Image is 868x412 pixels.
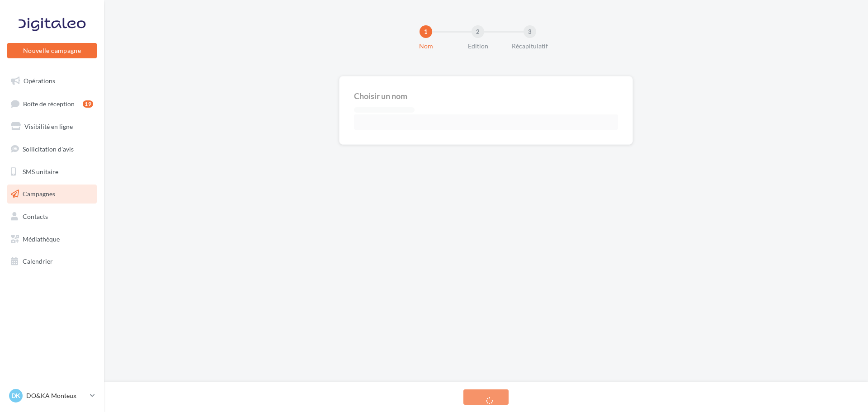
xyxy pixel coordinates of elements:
[23,235,60,243] span: Médiathèque
[5,140,99,159] a: Sollicitation d'avis
[524,25,536,38] div: 3
[5,94,99,114] a: Boîte de réception19
[23,167,58,175] span: SMS unitaire
[397,42,455,51] div: Nom
[26,391,86,400] p: DO&KA Monteux
[5,117,99,136] a: Visibilité en ligne
[5,230,99,249] a: Médiathèque
[5,185,99,204] a: Campagnes
[23,213,48,220] span: Contacts
[11,391,20,400] span: DK
[449,42,507,51] div: Edition
[472,25,484,38] div: 2
[7,43,97,58] button: Nouvelle campagne
[23,257,53,265] span: Calendrier
[24,123,73,130] span: Visibilité en ligne
[5,71,99,90] a: Opérations
[420,25,432,38] div: 1
[23,145,74,153] span: Sollicitation d'avis
[23,190,55,198] span: Campagnes
[24,77,55,85] span: Opérations
[5,252,99,271] a: Calendrier
[7,387,97,404] a: DK DO&KA Monteux
[5,207,99,226] a: Contacts
[83,100,93,108] div: 19
[5,162,99,181] a: SMS unitaire
[23,99,75,107] span: Boîte de réception
[501,42,559,51] div: Récapitulatif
